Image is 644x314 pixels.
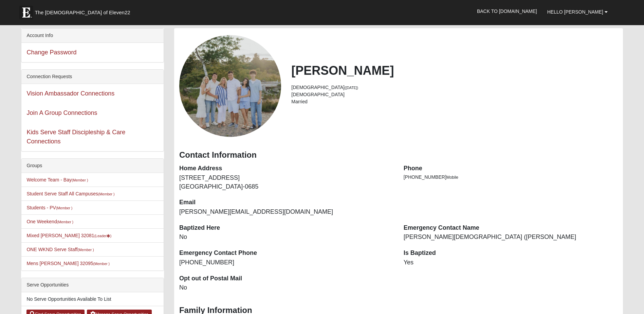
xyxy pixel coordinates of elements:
[179,35,281,137] a: View Fullsize Photo
[404,249,618,258] dt: Is Baptized
[21,292,164,306] li: No Serve Opportunities Available To List
[404,224,618,232] dt: Emergency Contact Name
[72,178,88,182] small: (Member )
[26,90,114,97] a: Vision Ambassador Connections
[291,63,618,78] h2: [PERSON_NAME]
[57,220,73,224] small: (Member )
[179,198,393,207] dt: Email
[26,191,114,196] a: Student Serve Staff All Campuses(Member )
[446,175,458,180] span: Mobile
[21,278,164,292] div: Serve Opportunities
[26,205,72,210] a: Students - PV(Member )
[35,9,130,16] span: The [DEMOGRAPHIC_DATA] of Eleven22
[404,258,618,267] dd: Yes
[26,233,111,238] a: Mixed [PERSON_NAME] 32081(Leader)
[472,3,542,20] a: Back to [DOMAIN_NAME]
[291,91,618,98] li: [DEMOGRAPHIC_DATA]
[291,98,618,105] li: Married
[404,174,618,181] li: [PHONE_NUMBER]
[179,150,618,160] h3: Contact Information
[26,219,73,224] a: One Weekend(Member )
[26,109,97,116] a: Join A Group Connections
[98,192,114,196] small: (Member )
[542,3,613,20] a: Hello [PERSON_NAME]
[404,164,618,173] dt: Phone
[179,233,393,242] dd: No
[77,248,94,252] small: (Member )
[94,234,112,238] small: (Leader )
[547,9,603,15] span: Hello [PERSON_NAME]
[179,174,393,191] dd: [STREET_ADDRESS] [GEOGRAPHIC_DATA]-0685
[179,164,393,173] dt: Home Address
[179,283,393,292] dd: No
[26,129,125,145] a: Kids Serve Staff Discipleship & Care Connections
[404,233,618,242] dd: [PERSON_NAME][DEMOGRAPHIC_DATA] ([PERSON_NAME]
[179,249,393,258] dt: Emergency Contact Phone
[179,258,393,267] dd: [PHONE_NUMBER]
[21,29,164,43] div: Account Info
[291,84,618,91] li: [DEMOGRAPHIC_DATA]
[56,206,72,210] small: (Member )
[179,224,393,232] dt: Baptized Here
[26,49,76,56] a: Change Password
[179,208,393,216] dd: [PERSON_NAME][EMAIL_ADDRESS][DOMAIN_NAME]
[21,159,164,173] div: Groups
[21,70,164,84] div: Connection Requests
[26,177,88,182] a: Welcome Team - Bay(Member )
[345,86,358,90] small: ([DATE])
[16,2,152,19] a: The [DEMOGRAPHIC_DATA] of Eleven22
[19,6,33,19] img: Eleven22 logo
[179,274,393,283] dt: Opt out of Postal Mail
[26,247,94,252] a: ONE WKND Serve Staff(Member )
[93,262,110,266] small: (Member )
[26,261,110,266] a: Mens [PERSON_NAME] 32095(Member )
